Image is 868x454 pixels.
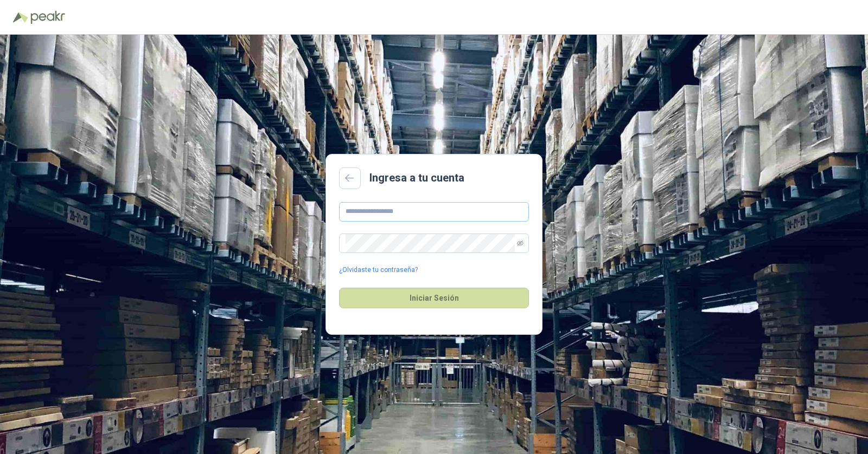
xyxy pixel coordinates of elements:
[369,170,464,186] h2: Ingresa a tu cuenta
[517,240,524,247] span: eye-invisible
[339,265,418,275] a: ¿Olvidaste tu contraseña?
[339,288,529,308] button: Iniciar Sesión
[13,12,28,23] img: Logo
[30,11,65,24] img: Peakr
